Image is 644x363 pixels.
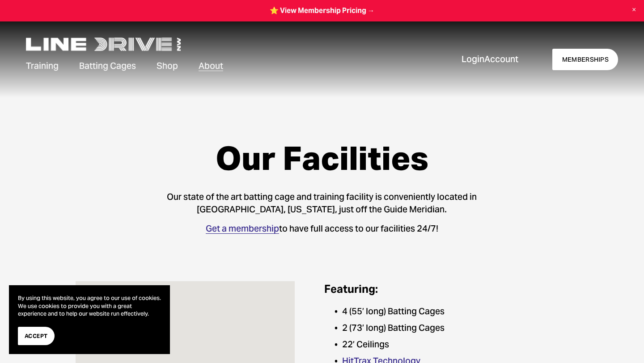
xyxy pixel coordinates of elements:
[25,332,48,340] span: Accept
[79,59,136,73] a: folder dropdown
[342,322,593,334] p: 2 (73’ long) Batting Cages
[324,282,378,296] strong: Featuring:
[150,223,494,235] p: to have full access to our facilities 24/7!
[157,59,178,73] a: Shop
[552,49,618,71] a: MEMBERSHIPS
[199,60,223,72] span: About
[150,140,494,177] h1: Our Facilities
[26,59,59,73] a: folder dropdown
[18,327,55,345] button: Accept
[18,294,161,318] p: By using this website, you agree to our use of cookies. We use cookies to provide you with a grea...
[9,285,170,354] section: Cookie banner
[206,223,279,234] a: Get a membership
[150,191,494,215] p: Our state of the art batting cage and training facility is conveniently located in [GEOGRAPHIC_DA...
[342,338,593,350] p: 22’ Ceilings
[199,59,223,73] a: folder dropdown
[342,305,593,317] p: 4 (55’ long) Batting Cages
[26,60,59,72] span: Training
[26,38,181,51] img: LineDrive NorthWest
[79,60,136,72] span: Batting Cages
